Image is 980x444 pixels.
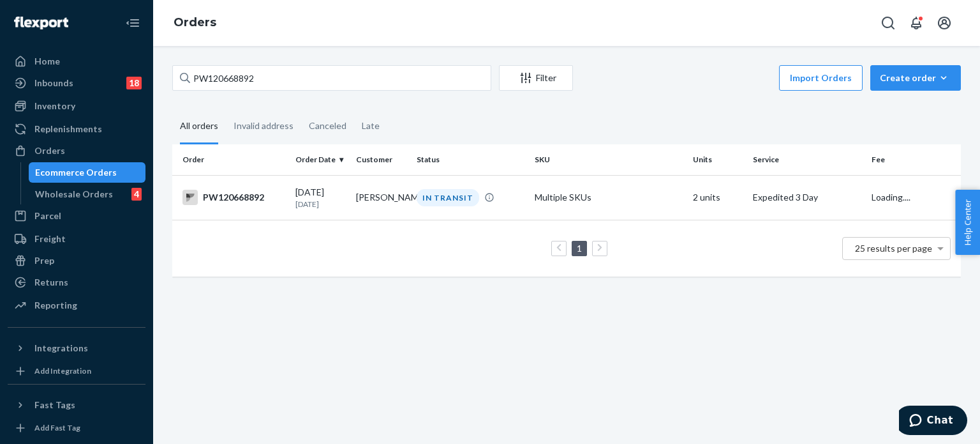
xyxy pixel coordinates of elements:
[351,175,412,220] td: [PERSON_NAME]
[530,144,687,175] th: SKU
[34,144,65,157] div: Orders
[417,189,479,206] div: IN TRANSIT
[899,406,967,438] iframe: To enrich screen reader interactions, please activate Accessibility in Grammarly extension settings
[34,365,91,376] div: Add Integration
[753,191,861,204] p: Expedited 3 Day
[530,175,687,220] td: Multiple SKUs
[34,123,102,135] div: Replenishments
[34,399,75,411] div: Fast Tags
[688,175,748,220] td: 2 units
[779,65,863,91] button: Import Orders
[163,4,226,42] ol: breadcrumbs
[8,250,145,271] a: Prep
[34,422,80,433] div: Add Fast Tag
[8,272,145,293] a: Returns
[8,206,145,226] a: Parcel
[8,51,145,72] a: Home
[855,243,932,254] span: 25 results per page
[875,10,901,36] button: Open Search Box
[120,10,145,36] button: Close Navigation
[180,109,218,144] div: All orders
[34,210,61,222] div: Parcel
[932,10,957,36] button: Open account menu
[688,144,748,175] th: Units
[362,109,380,142] div: Late
[34,77,73,89] div: Inbounds
[8,73,145,93] a: Inbounds18
[34,100,75,112] div: Inventory
[34,342,88,355] div: Integrations
[34,55,60,68] div: Home
[34,299,77,312] div: Reporting
[866,175,961,220] td: Loading....
[356,154,406,165] div: Customer
[903,10,929,36] button: Open notifications
[34,233,66,245] div: Freight
[182,190,285,205] div: PW120668892
[500,72,572,84] div: Filter
[35,166,117,179] div: Ecommerce Orders
[29,184,146,204] a: Wholesale Orders4
[131,188,142,201] div: 4
[14,17,68,29] img: Flexport logo
[8,338,145,358] button: Integrations
[295,199,346,210] p: [DATE]
[8,141,145,161] a: Orders
[8,119,145,139] a: Replenishments
[126,77,142,89] div: 18
[866,144,961,175] th: Fee
[172,144,290,175] th: Order
[8,229,145,249] a: Freight
[29,162,146,183] a: Ecommerce Orders
[8,364,145,379] a: Add Integration
[955,190,980,255] button: Help Center
[35,188,113,201] div: Wholesale Orders
[8,420,145,436] a: Add Fast Tag
[748,144,866,175] th: Service
[880,72,951,84] div: Create order
[8,395,145,415] button: Fast Tags
[574,243,584,254] a: Page 1 is your current page
[499,65,573,91] button: Filter
[34,276,68,289] div: Returns
[172,65,491,91] input: Search orders
[309,109,346,142] div: Canceled
[34,254,54,267] div: Prep
[234,109,293,142] div: Invalid address
[870,65,961,91] button: Create order
[295,186,346,210] div: [DATE]
[8,295,145,316] a: Reporting
[8,96,145,116] a: Inventory
[412,144,530,175] th: Status
[174,15,216,29] a: Orders
[290,144,351,175] th: Order Date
